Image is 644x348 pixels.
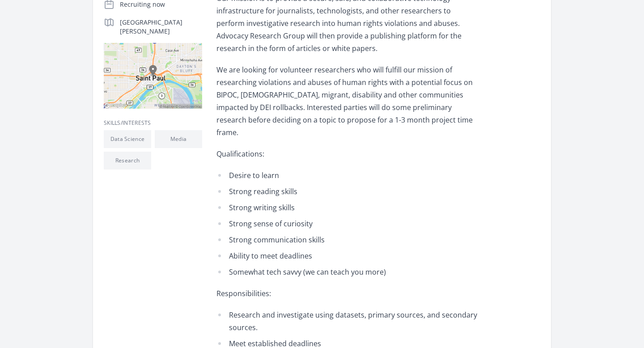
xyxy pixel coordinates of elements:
[104,130,151,148] li: Data Science
[216,250,478,262] li: Ability to meet deadlines
[216,287,478,300] p: Responsibilities:
[216,217,478,230] li: Strong sense of curiosity
[104,43,202,109] img: Map
[216,185,478,198] li: Strong reading skills
[104,152,151,170] li: Research
[216,201,478,214] li: Strong writing skills
[216,266,478,278] li: Somewhat tech savvy (we can teach you more)
[155,130,202,148] li: Media
[216,148,478,160] p: Qualifications:
[216,64,478,139] p: We are looking for volunteer researchers who will fulfill our mission of researching violations a...
[104,119,202,127] h3: Skills/Interests
[216,169,478,182] li: Desire to learn
[120,18,202,36] p: [GEOGRAPHIC_DATA][PERSON_NAME]
[216,309,478,334] li: Research and investigate using datasets, primary sources, and secondary sources.
[216,233,478,246] li: Strong communication skills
